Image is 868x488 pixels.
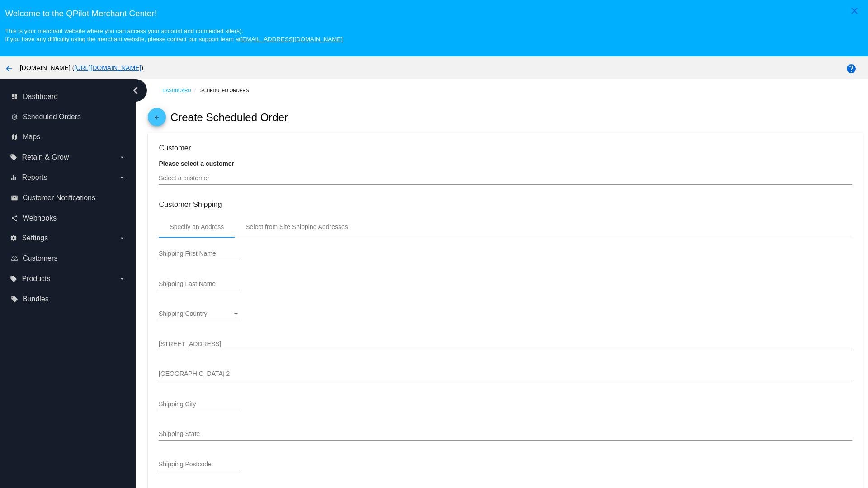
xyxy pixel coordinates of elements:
input: Shipping State [159,431,852,438]
span: Products [22,275,50,283]
a: [EMAIL_ADDRESS][DOMAIN_NAME] [241,36,343,42]
i: arrow_drop_down [118,174,126,181]
i: local_offer [11,296,18,303]
i: chevron_left [128,83,143,98]
input: Select a customer [159,175,852,182]
a: update Scheduled Orders [11,110,126,124]
span: Maps [23,133,40,141]
i: people_outline [11,255,18,262]
i: dashboard [11,93,18,100]
a: map Maps [11,130,126,144]
i: local_offer [10,154,17,161]
i: local_offer [10,275,17,282]
i: arrow_drop_down [118,235,126,242]
mat-icon: arrow_back [151,114,162,125]
input: Shipping Street 2 [159,371,852,378]
span: Settings [22,234,48,242]
h3: Customer [159,144,852,152]
i: equalizer [10,174,17,181]
div: Select from Site Shipping Addresses [245,223,348,230]
i: settings [10,235,17,242]
i: update [11,113,18,121]
span: Retain & Grow [22,153,69,161]
mat-icon: arrow_back [4,63,14,74]
input: Shipping Street 1 [159,341,852,348]
input: Shipping Last Name [159,281,240,288]
a: dashboard Dashboard [11,89,126,104]
span: Reports [22,174,47,182]
mat-icon: close [849,5,860,16]
span: [DOMAIN_NAME] ( ) [20,64,143,71]
input: Shipping First Name [159,250,240,258]
a: Dashboard [162,84,200,98]
a: Scheduled Orders [200,84,257,98]
div: Specify an Address [170,223,224,230]
input: Shipping City [159,401,240,408]
strong: Please select a customer [159,160,234,167]
h2: Create Scheduled Order [170,111,288,124]
span: Scheduled Orders [23,113,81,121]
span: Customer Notifications [23,194,95,202]
h3: Customer Shipping [159,200,852,209]
a: share Webhooks [11,211,126,225]
a: email Customer Notifications [11,191,126,205]
span: Customers [23,254,57,263]
h3: Welcome to the QPilot Merchant Center! [5,9,863,19]
input: Shipping Postcode [159,461,240,468]
i: arrow_drop_down [118,154,126,161]
i: arrow_drop_down [118,275,126,282]
span: Bundles [23,295,49,303]
a: people_outline Customers [11,251,126,266]
mat-icon: help [846,63,857,74]
span: Shipping Country [159,310,207,317]
span: Webhooks [23,214,57,222]
a: [URL][DOMAIN_NAME] [74,64,141,71]
mat-select: Shipping Country [159,310,240,318]
i: share [11,215,18,222]
small: This is your merchant website where you can access your account and connected site(s). If you hav... [5,28,342,42]
span: Dashboard [23,93,58,101]
i: map [11,133,18,141]
a: local_offer Bundles [11,292,126,306]
i: email [11,194,18,202]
